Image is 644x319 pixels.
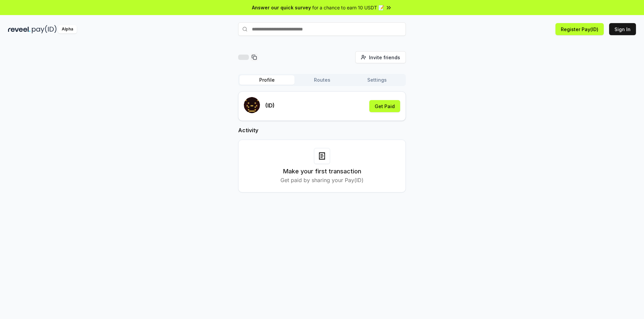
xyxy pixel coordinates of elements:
span: for a chance to earn 10 USDT 📝 [312,4,384,11]
h3: Make your first transaction [283,167,361,176]
span: Invite friends [369,54,400,61]
img: pay_id [32,25,57,33]
button: Profile [239,75,294,85]
button: Settings [350,75,405,85]
img: reveel_dark [8,25,31,33]
button: Get Paid [369,100,400,112]
p: Get paid by sharing your Pay(ID) [280,176,364,184]
span: Answer our quick survey [252,4,311,11]
button: Register Pay(ID) [555,23,604,35]
div: Alpha [58,25,77,33]
button: Invite friends [355,51,406,63]
p: (ID) [265,101,275,109]
button: Sign In [609,23,636,35]
button: Routes [294,75,350,85]
h2: Activity [238,126,406,134]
